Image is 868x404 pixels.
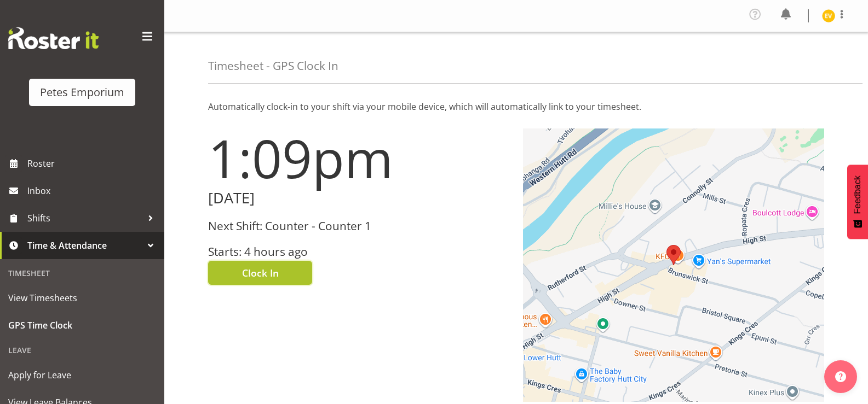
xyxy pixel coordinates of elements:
[8,27,99,49] img: Rosterit website logo
[27,183,159,199] span: Inbox
[8,317,156,333] span: GPS Time Clock
[208,60,338,72] h4: Timesheet - GPS Clock In
[3,262,162,284] div: Timesheet
[8,290,156,306] span: View Timesheets
[853,175,863,214] span: Feedback
[3,339,162,361] div: Leave
[27,155,159,172] span: Roster
[847,165,868,239] button: Feedback - Show survey
[208,220,510,232] h3: Next Shift: Counter - Counter 1
[27,210,142,226] span: Shifts
[27,237,142,254] span: Time & Attendance
[822,9,835,22] img: eva-vailini10223.jpg
[3,284,162,312] a: View Timesheets
[208,261,312,285] button: Clock In
[3,312,162,339] a: GPS Time Clock
[835,371,846,382] img: help-xxl-2.png
[3,361,162,389] a: Apply for Leave
[208,245,510,258] h3: Starts: 4 hours ago
[208,100,824,113] p: Automatically clock-in to your shift via your mobile device, which will automatically link to you...
[242,266,279,280] span: Clock In
[8,367,156,383] span: Apply for Leave
[208,190,510,207] h2: [DATE]
[208,128,510,188] h1: 1:09pm
[40,84,124,101] div: Petes Emporium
